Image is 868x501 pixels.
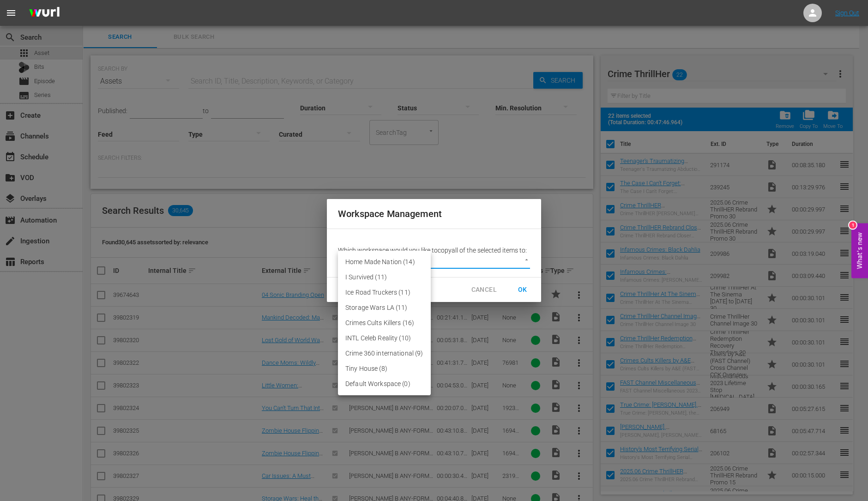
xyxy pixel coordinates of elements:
li: Tiny House (8) [338,361,431,376]
li: Crime 360 international (9) [338,346,431,361]
a: Sign Out [835,9,859,17]
button: Open Feedback Widget [851,223,868,278]
li: I Survived (11) [338,270,431,285]
span: menu [6,7,17,18]
li: Home Made Nation (14) [338,254,431,270]
div: 1 [849,221,856,229]
li: Storage Wars LA (11) [338,300,431,315]
li: INTL Celeb Reality (10) [338,331,431,346]
li: Default Workspace (0) [338,376,431,392]
li: Crimes Cults Killers (16) [338,315,431,331]
img: ans4CAIJ8jUAAAAAAAAAAAAAAAAAAAAAAAAgQb4GAAAAAAAAAAAAAAAAAAAAAAAAJMjXAAAAAAAAAAAAAAAAAAAAAAAAgAT5G... [22,2,66,24]
li: Ice Road Truckers (11) [338,285,431,300]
